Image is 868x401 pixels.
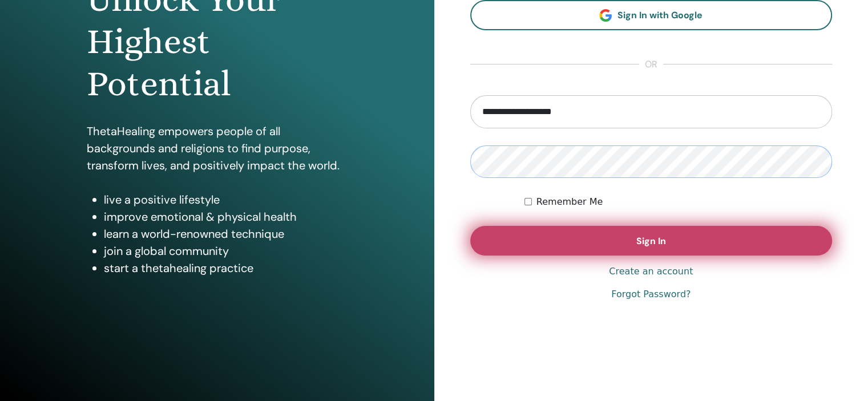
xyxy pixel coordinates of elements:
span: Sign In with Google [617,9,703,21]
li: start a thetahealing practice [104,260,348,277]
label: Remember Me [536,195,603,209]
div: Keep me authenticated indefinitely or until I manually logout [524,195,832,209]
span: Sign In [636,235,666,247]
a: Create an account [609,265,693,278]
li: live a positive lifestyle [104,191,348,208]
a: Forgot Password? [611,287,691,301]
p: ThetaHealing empowers people of all backgrounds and religions to find purpose, transform lives, a... [87,123,348,174]
button: Sign In [470,226,833,256]
span: or [639,58,663,71]
li: learn a world-renowned technique [104,225,348,242]
li: improve emotional & physical health [104,208,348,225]
li: join a global community [104,242,348,260]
